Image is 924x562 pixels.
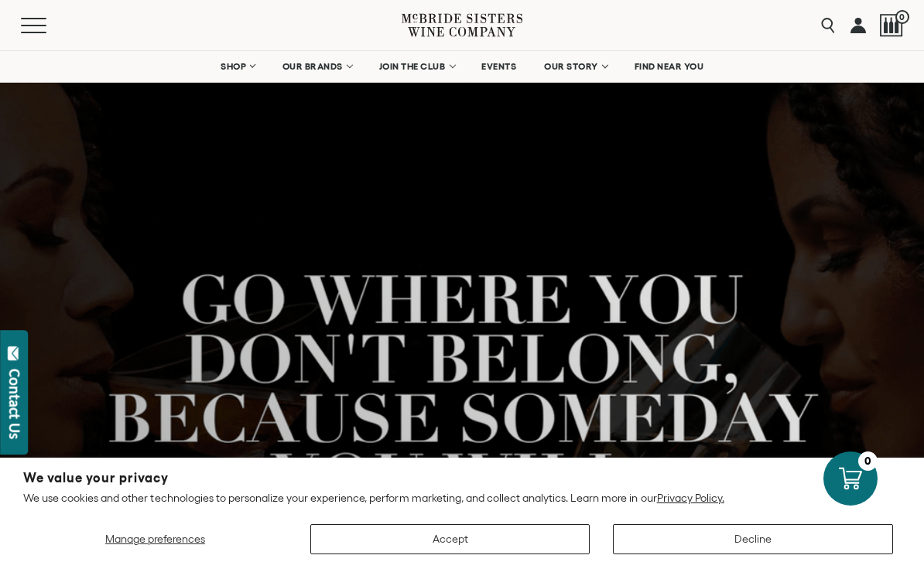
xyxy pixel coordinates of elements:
[21,18,77,33] button: Mobile Menu Trigger
[534,51,617,82] a: OUR STORY
[23,491,901,505] p: We use cookies and other technologies to personalize your experience, perform marketing, and coll...
[23,472,901,485] h2: We value your privacy
[858,451,878,471] div: 0
[481,61,516,72] span: EVENTS
[613,524,893,554] button: Decline
[635,61,704,72] span: FIND NEAR YOU
[282,61,343,72] span: OUR BRANDS
[379,61,446,72] span: JOIN THE CLUB
[369,51,464,82] a: JOIN THE CLUB
[23,524,287,554] button: Manage preferences
[272,51,361,82] a: OUR BRANDS
[657,492,724,504] a: Privacy Policy.
[625,51,714,82] a: FIND NEAR YOU
[544,61,598,72] span: OUR STORY
[471,51,526,82] a: EVENTS
[310,524,590,554] button: Accept
[105,533,205,545] span: Manage preferences
[221,61,247,72] span: SHOP
[210,51,265,82] a: SHOP
[895,10,909,24] span: 0
[7,369,22,439] div: Contact Us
